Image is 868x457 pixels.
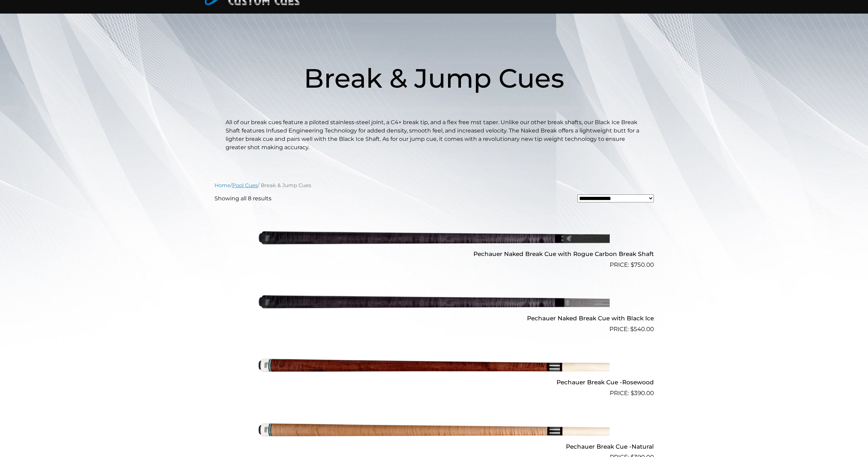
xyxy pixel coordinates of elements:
[630,326,654,332] bdi: 540.00
[214,337,654,398] a: Pechauer Break Cue -Rosewood $390.00
[259,208,610,267] img: Pechauer Naked Break Cue with Rogue Carbon Break Shaft
[214,248,654,260] h2: Pechauer Naked Break Cue with Rogue Carbon Break Shaft
[226,118,643,152] p: All of our break cues feature a piloted stainless-steel joint, a C4+ break tip, and a flex free m...
[214,182,654,189] nav: Breadcrumb
[214,312,654,324] h2: Pechauer Naked Break Cue with Black Ice
[631,390,654,396] bdi: 390.00
[259,337,610,395] img: Pechauer Break Cue -Rosewood
[631,261,634,268] span: $
[631,390,634,396] span: $
[214,208,654,270] a: Pechauer Naked Break Cue with Rogue Carbon Break Shaft $750.00
[214,182,230,189] a: Home
[630,326,634,332] span: $
[214,194,271,203] p: Showing all 8 results
[214,376,654,389] h2: Pechauer Break Cue -Rosewood
[577,194,654,202] select: Shop order
[304,62,564,94] span: Break & Jump Cues
[214,272,654,334] a: Pechauer Naked Break Cue with Black Ice $540.00
[214,440,654,453] h2: Pechauer Break Cue -Natural
[232,182,258,189] a: Pool Cues
[259,272,610,331] img: Pechauer Naked Break Cue with Black Ice
[631,261,654,268] bdi: 750.00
